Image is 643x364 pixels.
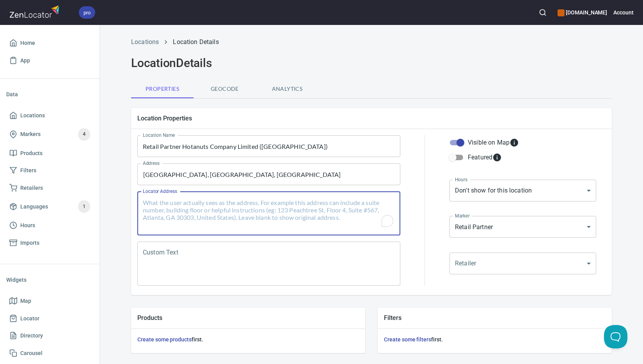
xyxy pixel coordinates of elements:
[384,335,606,344] h6: first.
[6,345,93,362] a: Carousel
[20,348,43,358] span: Carousel
[137,335,359,344] h6: first.
[20,314,39,323] span: Locator
[6,85,93,104] li: Data
[20,129,41,139] span: Markers
[449,180,596,201] div: Don't show for this location
[613,4,634,21] button: Account
[20,202,48,212] span: Languages
[20,296,31,306] span: Map
[558,8,607,17] h6: [DOMAIN_NAME]
[20,111,45,120] span: Locations
[261,84,314,94] span: Analytics
[6,52,93,69] a: App
[78,202,90,211] span: 1
[6,310,93,327] a: Locator
[6,145,93,162] a: Products
[131,56,612,70] h2: Location Details
[198,84,251,94] span: Geocode
[78,130,90,139] span: 4
[20,56,30,65] span: App
[468,138,519,147] div: Visible on Map
[6,234,93,252] a: Imports
[79,9,95,17] span: pro
[510,138,519,147] svg: Whether the location is visible on the map.
[384,314,606,322] h5: Filters
[449,253,596,274] div: ​
[6,107,93,124] a: Locations
[492,153,502,162] svg: Featured locations are moved to the top of the search results list.
[9,3,62,20] img: zenlocator
[173,38,218,46] a: Location Details
[20,221,35,230] span: Hours
[6,292,93,310] a: Map
[79,6,95,19] div: pro
[143,199,395,228] textarea: To enrich screen reader interactions, please activate Accessibility in Grammarly extension settings
[6,270,93,289] li: Widgets
[468,153,502,162] div: Featured
[131,37,612,47] nav: breadcrumb
[384,336,431,343] a: Create some filters
[20,331,43,341] span: Directory
[20,238,39,248] span: Imports
[6,34,93,52] a: Home
[137,314,359,322] h5: Products
[20,183,43,193] span: Retailers
[137,336,192,343] a: Create some products
[558,9,565,16] button: color-CE600E
[449,216,596,238] div: Retail Partner
[6,162,93,179] a: Filters
[6,179,93,197] a: Retailers
[558,4,607,21] div: Manage your apps
[6,124,93,145] a: Markers4
[136,84,189,94] span: Properties
[20,148,43,158] span: Products
[20,38,35,48] span: Home
[604,325,627,348] iframe: Help Scout Beacon - Open
[6,327,93,345] a: Directory
[137,114,606,122] h5: Location Properties
[534,4,551,21] button: Search
[131,38,159,46] a: Locations
[20,166,36,175] span: Filters
[6,196,93,217] a: Languages1
[613,8,634,17] h6: Account
[6,217,93,234] a: Hours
